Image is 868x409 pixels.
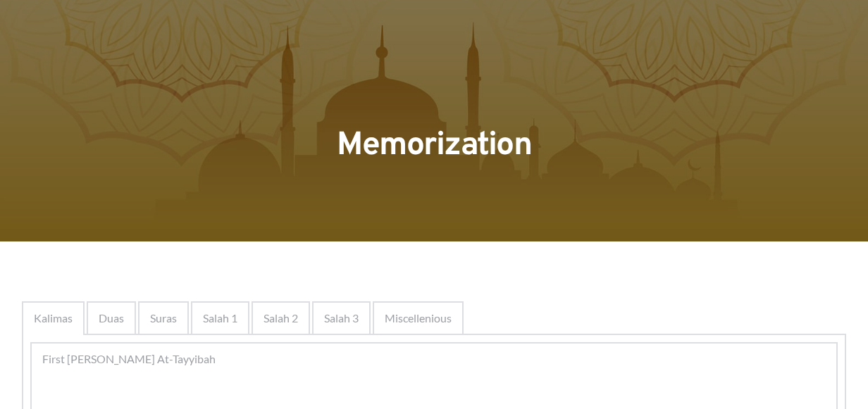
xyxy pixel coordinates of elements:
[263,310,298,327] span: Salah 2
[34,310,73,327] span: Kalimas
[385,310,452,327] span: Miscellenious
[324,310,359,327] span: Salah 3
[42,351,216,367] span: First [PERSON_NAME] At-Tayyibah
[203,310,237,327] span: Salah 1
[99,310,124,327] span: Duas
[337,125,531,167] span: Memorization
[150,310,177,327] span: Suras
